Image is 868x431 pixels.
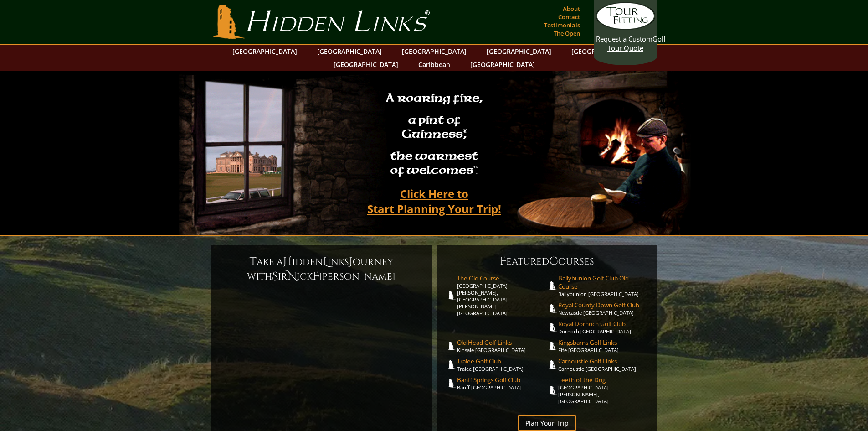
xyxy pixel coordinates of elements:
a: Testimonials [542,19,582,31]
span: The Old Course [457,274,547,282]
span: S [272,269,278,284]
a: Banff Springs Golf ClubBanff [GEOGRAPHIC_DATA] [457,376,547,391]
a: [GEOGRAPHIC_DATA] [466,58,539,71]
a: Kingsbarns Golf LinksFife [GEOGRAPHIC_DATA] [558,338,648,353]
a: Click Here toStart Planning Your Trip! [358,183,510,219]
a: The Old Course[GEOGRAPHIC_DATA][PERSON_NAME], [GEOGRAPHIC_DATA][PERSON_NAME] [GEOGRAPHIC_DATA] [457,274,547,317]
a: About [560,2,582,15]
h2: A roaring fire, a pint of Guinness , the warmest of welcomes™. [380,87,488,183]
a: Caribbean [414,58,455,71]
a: The Open [551,27,582,40]
span: J [349,254,353,269]
span: Banff Springs Golf Club [457,376,547,384]
span: Old Head Golf Links [457,338,547,347]
span: Tralee Golf Club [457,357,547,365]
a: Teeth of the Dog[GEOGRAPHIC_DATA][PERSON_NAME], [GEOGRAPHIC_DATA] [558,376,648,405]
a: Carnoustie Golf LinksCarnoustie [GEOGRAPHIC_DATA] [558,357,648,372]
a: [GEOGRAPHIC_DATA] [313,45,386,58]
a: [GEOGRAPHIC_DATA] [329,58,403,71]
a: [GEOGRAPHIC_DATA] [228,45,302,58]
a: [GEOGRAPHIC_DATA] [567,45,641,58]
a: Tralee Golf ClubTralee [GEOGRAPHIC_DATA] [457,357,547,372]
span: N [288,269,297,284]
span: Ballybunion Golf Club Old Course [558,274,648,291]
span: Royal Dornoch Golf Club [558,320,648,328]
a: Royal County Down Golf ClubNewcastle [GEOGRAPHIC_DATA] [558,301,648,316]
a: [GEOGRAPHIC_DATA] [482,45,556,58]
span: F [313,269,319,284]
a: Royal Dornoch Golf ClubDornoch [GEOGRAPHIC_DATA] [558,320,648,335]
span: Teeth of the Dog [558,376,648,384]
a: [GEOGRAPHIC_DATA] [397,45,471,58]
a: Ballybunion Golf Club Old CourseBallybunion [GEOGRAPHIC_DATA] [558,274,648,297]
a: Request a CustomGolf Tour Quote [596,2,655,52]
span: Kingsbarns Golf Links [558,338,648,347]
a: Contact [556,10,582,23]
span: Request a Custom [596,34,652,43]
h6: eatured ourses [446,254,648,269]
a: Plan Your Trip [518,415,576,431]
span: Royal County Down Golf Club [558,301,648,309]
span: F [500,254,506,269]
span: C [549,254,558,269]
h6: ake a idden inks ourney with ir ick [PERSON_NAME] [220,254,423,284]
span: Carnoustie Golf Links [558,357,648,365]
span: H [283,254,292,269]
span: L [323,254,328,269]
span: T [250,254,257,269]
a: Old Head Golf LinksKinsale [GEOGRAPHIC_DATA] [457,338,547,353]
